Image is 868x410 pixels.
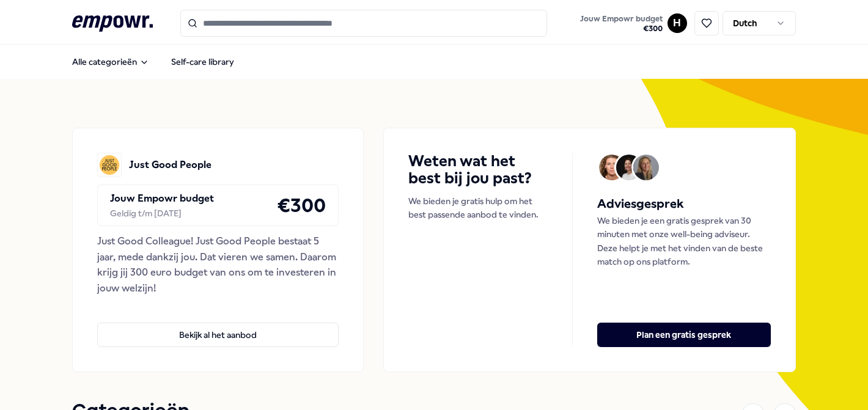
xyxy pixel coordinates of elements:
img: Avatar [633,155,659,180]
p: We bieden je een gratis gesprek van 30 minuten met onze well-being adviseur. Deze helpt je met he... [597,214,771,269]
img: Just Good People [97,153,122,177]
p: Just Good People [129,157,211,173]
a: Jouw Empowr budget€300 [575,10,668,36]
p: Jouw Empowr budget [110,191,214,207]
h4: Weten wat het best bij jou past? [408,153,547,187]
button: H [668,13,687,33]
img: Avatar [616,155,642,180]
button: Plan een gratis gesprek [597,323,771,347]
a: Bekijk al het aanbod [97,303,339,347]
img: Avatar [599,155,625,180]
p: We bieden je gratis hulp om het best passende aanbod te vinden. [408,194,547,222]
span: Jouw Empowr budget [580,14,663,24]
div: Just Good Colleague! Just Good People bestaat 5 jaar, mede dankzij jou. Dat vieren we samen. Daar... [97,233,339,296]
a: Self-care library [161,49,244,74]
input: Search for products, categories or subcategories [180,10,547,37]
nav: Main [62,49,244,74]
h4: € 300 [277,190,326,221]
h5: Adviesgesprek [597,194,771,214]
button: Bekijk al het aanbod [97,323,339,347]
span: € 300 [580,24,663,34]
button: Alle categorieën [62,49,159,74]
button: Jouw Empowr budget€300 [578,12,665,36]
div: Geldig t/m [DATE] [110,207,214,220]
